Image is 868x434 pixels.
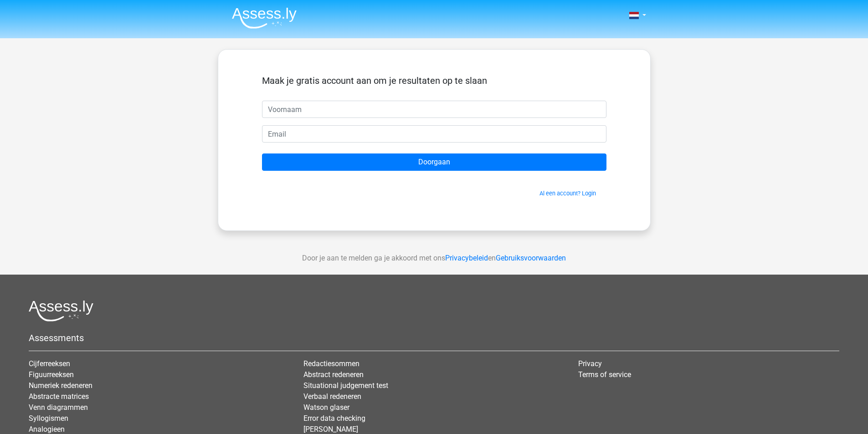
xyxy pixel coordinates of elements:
[29,332,839,343] h5: Assessments
[303,403,349,412] a: Watson glaser
[29,381,92,390] a: Numeriek redeneren
[578,359,602,368] a: Privacy
[262,153,606,171] input: Doorgaan
[29,425,65,434] a: Analogieen
[303,370,364,379] a: Abstract redeneren
[29,359,70,368] a: Cijferreeksen
[445,254,488,262] a: Privacybeleid
[262,75,606,86] h5: Maak je gratis account aan om je resultaten op te slaan
[29,403,88,412] a: Venn diagrammen
[29,392,89,401] a: Abstracte matrices
[232,7,297,29] img: Assessly
[496,254,566,262] a: Gebruiksvoorwaarden
[29,414,68,423] a: Syllogismen
[539,190,596,197] a: Al een account? Login
[303,381,388,390] a: Situational judgement test
[578,370,631,379] a: Terms of service
[303,425,358,434] a: [PERSON_NAME]
[303,359,360,368] a: Redactiesommen
[29,300,93,322] img: Assessly logo
[262,101,606,118] input: Voornaam
[303,414,365,423] a: Error data checking
[303,392,361,401] a: Verbaal redeneren
[29,370,74,379] a: Figuurreeksen
[262,125,606,143] input: Email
